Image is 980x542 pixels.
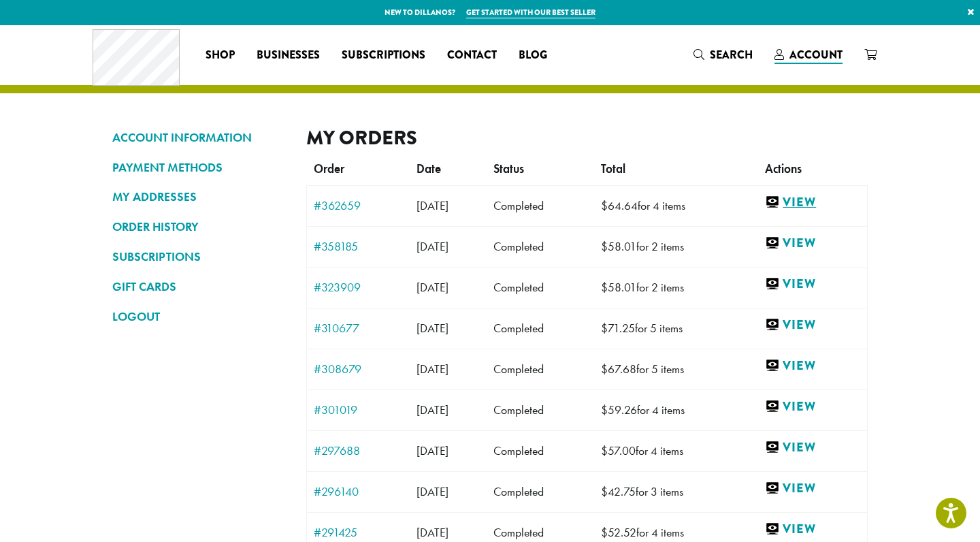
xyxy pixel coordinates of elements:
span: [DATE] [416,239,448,254]
td: for 4 items [594,389,759,430]
a: Get started with our best seller [466,7,595,18]
h2: My Orders [306,126,868,150]
span: Order [314,161,344,176]
span: Blog [519,47,547,64]
a: View [765,480,860,497]
span: Subscriptions [342,47,425,64]
span: $ [601,402,608,417]
span: [DATE] [416,443,448,458]
a: View [765,521,860,538]
a: #362659 [314,200,403,212]
span: Actions [765,161,802,176]
a: ACCOUNT INFORMATION [112,126,286,149]
a: View [765,317,860,334]
td: Completed [487,430,594,471]
span: 52.52 [601,525,636,540]
a: MY ADDRESSES [112,185,286,208]
span: $ [601,484,608,499]
a: #301019 [314,404,403,416]
td: Completed [487,185,594,226]
a: #296140 [314,485,403,498]
span: Contact [447,47,497,64]
span: [DATE] [416,525,448,540]
span: $ [601,443,608,458]
span: $ [601,198,608,213]
a: #323909 [314,281,403,293]
span: [DATE] [416,402,448,417]
a: #308679 [314,363,403,375]
a: View [765,276,860,293]
a: GIFT CARDS [112,275,286,298]
a: #358185 [314,240,403,253]
td: Completed [487,308,594,349]
span: Businesses [257,47,320,64]
a: LOGOUT [112,305,286,328]
a: Shop [195,44,246,66]
td: Completed [487,389,594,430]
span: [DATE] [416,280,448,295]
span: Account [789,47,843,63]
td: for 5 items [594,349,759,389]
span: $ [601,525,608,540]
a: #310677 [314,322,403,334]
td: Completed [487,471,594,512]
td: Completed [487,267,594,308]
span: $ [601,280,608,295]
a: View [765,439,860,456]
a: Search [683,44,764,66]
span: 57.00 [601,443,636,458]
td: for 3 items [594,471,759,512]
a: View [765,398,860,415]
a: SUBSCRIPTIONS [112,245,286,268]
span: Date [416,161,441,176]
span: [DATE] [416,198,448,213]
a: PAYMENT METHODS [112,156,286,179]
span: Status [493,161,524,176]
td: Completed [487,226,594,267]
td: for 5 items [594,308,759,349]
td: Completed [487,349,594,389]
a: View [765,357,860,374]
td: for 4 items [594,430,759,471]
span: 59.26 [601,402,637,417]
span: Shop [206,47,235,64]
span: $ [601,239,608,254]
td: for 2 items [594,226,759,267]
span: [DATE] [416,321,448,336]
span: $ [601,362,608,377]
a: View [765,235,860,252]
a: #291425 [314,526,403,539]
span: [DATE] [416,484,448,499]
span: 42.75 [601,484,636,499]
span: 58.01 [601,239,636,254]
span: Total [601,161,625,176]
span: 71.25 [601,321,635,336]
span: Search [710,47,753,63]
a: View [765,194,860,211]
a: ORDER HISTORY [112,215,286,238]
span: [DATE] [416,362,448,377]
a: #297688 [314,445,403,457]
td: for 2 items [594,267,759,308]
span: 64.64 [601,198,638,213]
span: $ [601,321,608,336]
td: for 4 items [594,185,759,226]
span: 58.01 [601,280,636,295]
span: 67.68 [601,362,636,377]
